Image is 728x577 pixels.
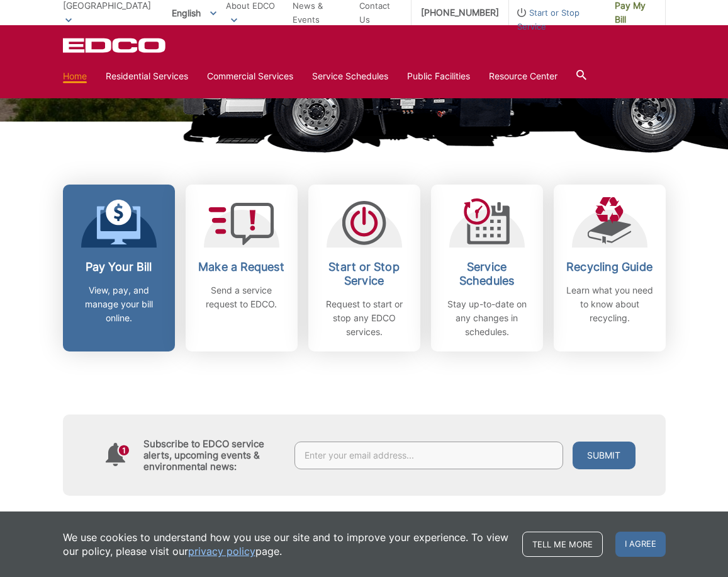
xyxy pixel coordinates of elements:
[106,69,188,83] a: Residential Services
[407,69,470,83] a: Public Facilities
[72,283,165,325] p: View, pay, and manage your bill online.
[195,283,288,311] p: Send a service request to EDCO.
[143,438,282,472] h4: Subscribe to EDCO service alerts, upcoming events & environmental news:
[188,544,255,558] a: privacy policy
[431,185,543,351] a: Service Schedules Stay up-to-date on any changes in schedules.
[318,260,411,288] h2: Start or Stop Service
[312,69,388,83] a: Service Schedules
[440,260,534,288] h2: Service Schedules
[563,260,656,274] h2: Recycling Guide
[440,297,534,339] p: Stay up-to-date on any changes in schedules.
[186,185,298,351] a: Make a Request Send a service request to EDCO.
[563,283,656,325] p: Learn what you need to know about recycling.
[72,260,165,274] h2: Pay Your Bill
[489,69,557,83] a: Resource Center
[63,38,167,53] a: EDCD logo. Return to the homepage.
[63,69,87,83] a: Home
[522,532,603,557] a: Tell me more
[554,185,666,351] a: Recycling Guide Learn what you need to know about recycling.
[162,3,226,23] span: English
[207,69,293,83] a: Commercial Services
[63,185,175,351] a: Pay Your Bill View, pay, and manage your bill online.
[573,442,636,469] button: Submit
[318,297,411,339] p: Request to start or stop any EDCO services.
[615,532,666,557] span: I agree
[195,260,288,274] h2: Make a Request
[294,442,563,469] input: Enter your email address...
[63,530,510,558] p: We use cookies to understand how you use our site and to improve your experience. To view our pol...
